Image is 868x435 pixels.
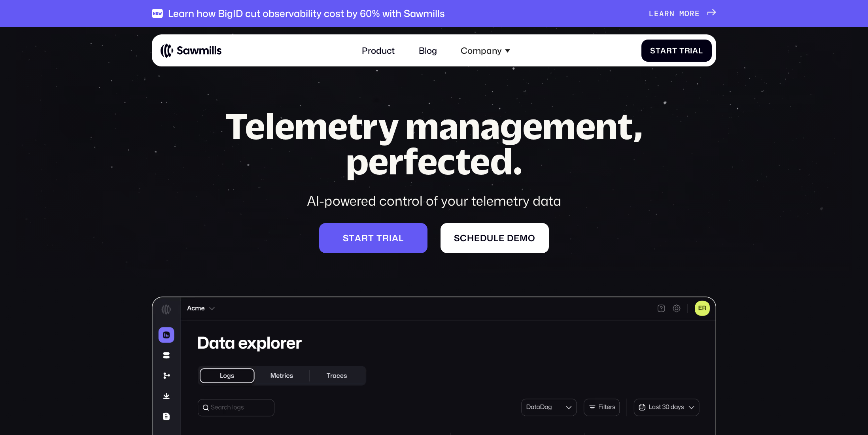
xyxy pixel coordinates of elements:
span: o [685,9,690,18]
span: t [656,46,661,55]
a: Blog [412,39,443,62]
span: n [669,9,675,18]
a: Learnmore [649,9,716,18]
div: AI-powered control of your telemetry data [203,192,664,210]
span: r [685,46,690,55]
span: r [664,9,669,18]
span: e [499,233,505,243]
div: Company [461,45,502,56]
h1: Telemetry management, perfected. [203,108,664,179]
span: m [679,9,685,18]
span: S [650,46,656,55]
span: l [698,46,703,55]
span: l [494,233,499,243]
span: a [660,46,666,55]
span: c [460,233,467,243]
span: d [507,233,514,243]
span: u [487,233,494,243]
span: e [514,233,520,243]
span: i [690,46,692,55]
span: e [654,9,659,18]
span: e [474,233,480,243]
span: r [382,233,389,243]
span: t [368,233,374,243]
span: S [343,233,349,243]
span: t [672,46,677,55]
div: Learn how BigID cut observability cost by 60% with Sawmills [168,8,445,19]
span: T [679,46,685,55]
span: o [528,233,535,243]
span: l [399,233,404,243]
a: Product [356,39,401,62]
span: r [666,46,672,55]
div: Company [454,39,517,62]
span: i [389,233,392,243]
span: m [520,233,528,243]
a: Scheduledemo [441,223,549,253]
a: StartTrial [641,40,712,62]
span: e [695,9,700,18]
span: t [349,233,355,243]
span: h [467,233,474,243]
span: d [480,233,487,243]
span: S [454,233,460,243]
span: a [392,233,399,243]
span: a [659,9,664,18]
span: a [355,233,361,243]
span: r [361,233,368,243]
span: r [690,9,695,18]
span: t [376,233,382,243]
a: Starttrial [319,223,427,253]
span: L [649,9,654,18]
span: a [692,46,698,55]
